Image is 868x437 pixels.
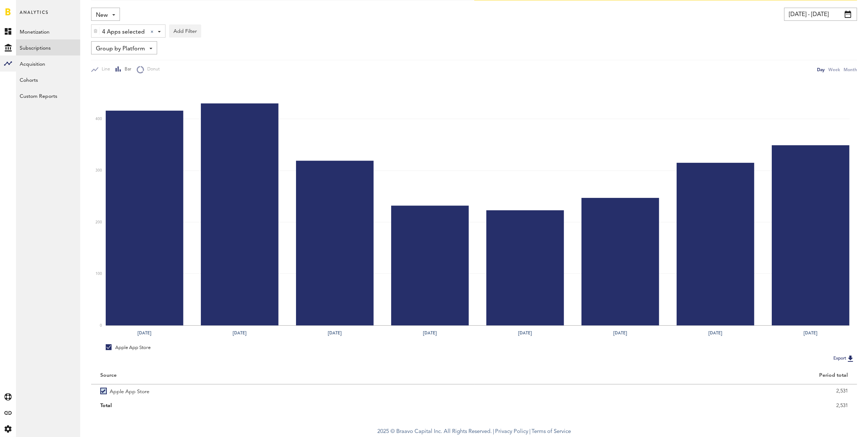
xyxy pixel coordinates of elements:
[93,28,98,34] img: trash_awesome_blue.svg
[96,43,145,55] span: Group by Platform
[328,330,342,336] text: [DATE]
[96,117,102,121] text: 400
[483,386,848,396] div: 2,531
[169,24,201,38] button: Add Filter
[16,72,80,88] a: Cohorts
[96,272,102,276] text: 100
[20,8,48,23] span: Analytics
[96,169,102,173] text: 300
[16,88,80,104] a: Custom Reports
[709,330,723,336] text: [DATE]
[233,330,246,336] text: [DATE]
[532,429,571,434] a: Terms of Service
[96,221,102,224] text: 200
[483,372,848,379] div: Period total
[100,372,117,379] div: Source
[92,25,100,37] div: Delete
[495,429,528,434] a: Privacy Policy
[804,330,818,336] text: [DATE]
[844,66,857,73] div: Month
[98,66,110,73] span: Line
[151,30,153,33] div: Clear
[16,39,80,55] a: Subscriptions
[100,324,102,327] text: 0
[423,330,437,336] text: [DATE]
[483,400,848,411] div: 2,531
[106,344,151,351] div: Apple App Store
[846,354,855,363] img: Export
[96,9,108,22] span: New
[16,55,80,72] a: Acquisition
[137,330,151,336] text: [DATE]
[110,384,149,397] span: Apple App Store
[828,66,840,73] div: Week
[102,26,145,38] span: 4 Apps selected
[100,400,465,411] div: Total
[15,5,42,12] span: Support
[831,354,857,363] button: Export
[121,66,131,73] span: Bar
[518,330,532,336] text: [DATE]
[817,66,825,73] div: Day
[614,330,627,336] text: [DATE]
[16,23,80,39] a: Monetization
[144,66,160,73] span: Donut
